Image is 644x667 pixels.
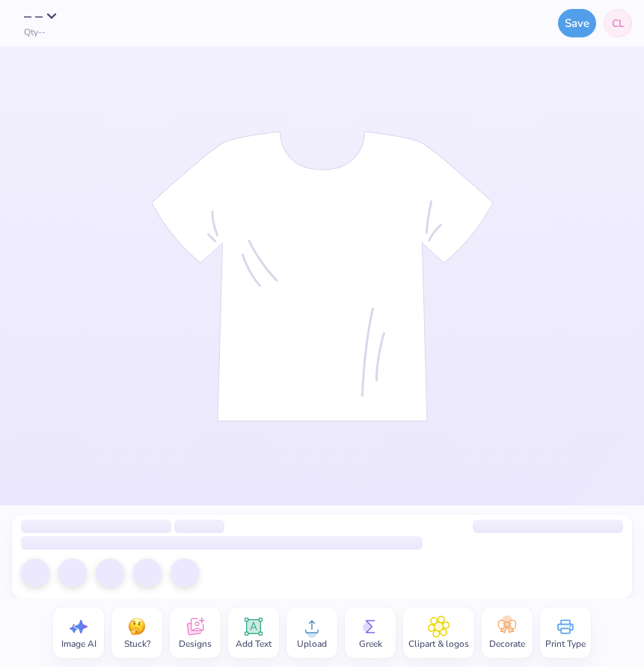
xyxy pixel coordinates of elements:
img: tee-skeleton.svg [151,131,494,422]
span: Qty -- [24,27,46,37]
span: – – [24,6,43,26]
span: Stuck? [124,638,150,650]
span: Clipart & logos [408,638,469,650]
span: Image AI [61,638,96,650]
button: Save [558,9,596,37]
span: CL [612,16,625,31]
span: Print Type [545,638,586,650]
span: Designs [179,638,212,650]
span: Greek [359,638,382,650]
a: CL [604,9,632,37]
button: – – [24,9,66,24]
span: Decorate [489,638,525,650]
img: Stuck? [126,615,148,638]
span: Upload [297,638,327,650]
span: Add Text [236,638,272,650]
